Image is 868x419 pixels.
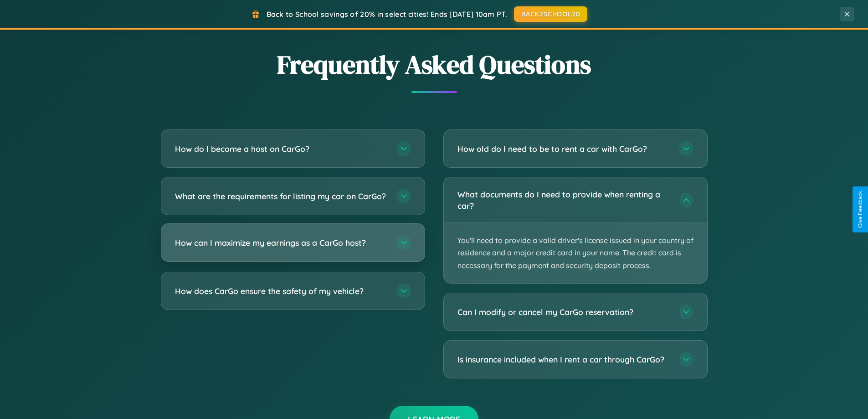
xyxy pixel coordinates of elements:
[175,237,387,248] h3: How can I maximize my earnings as a CarGo host?
[444,223,707,283] p: You'll need to provide a valid driver's license issued in your country of residence and a major c...
[175,285,387,297] h3: How does CarGo ensure the safety of my vehicle?
[267,10,507,19] span: Back to School savings of 20% in select cities! Ends [DATE] 10am PT.
[161,47,708,82] h2: Frequently Asked Questions
[457,189,670,211] h3: What documents do I need to provide when renting a car?
[857,191,863,228] div: Give Feedback
[457,306,670,318] h3: Can I modify or cancel my CarGo reservation?
[457,354,670,365] h3: Is insurance included when I rent a car through CarGo?
[457,143,670,155] h3: How old do I need to be to rent a car with CarGo?
[175,143,387,155] h3: How do I become a host on CarGo?
[175,191,387,202] h3: What are the requirements for listing my car on CarGo?
[514,6,587,22] button: BACK2SCHOOL20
